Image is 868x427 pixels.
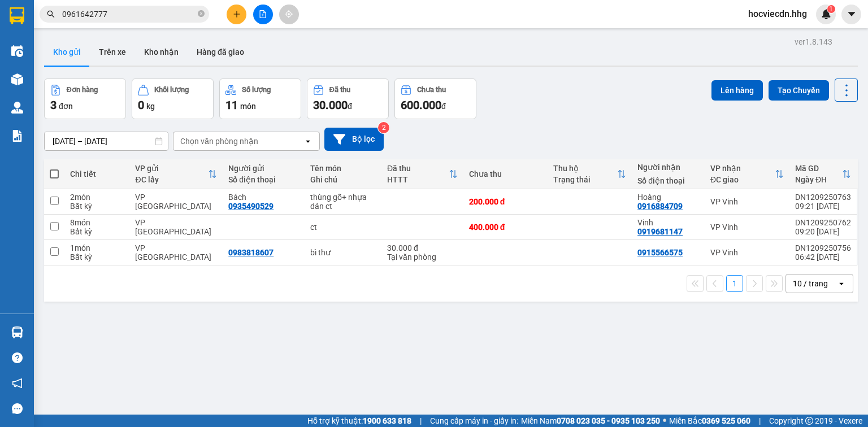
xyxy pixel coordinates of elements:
button: 1 [726,275,743,292]
th: Toggle SortBy [129,159,223,189]
div: 1 món [70,243,124,252]
div: Khối lượng [154,86,189,94]
div: Người nhận [637,163,699,172]
sup: 2 [378,122,389,133]
svg: open [837,279,846,288]
span: đơn [59,102,73,111]
div: 200.000 đ [469,197,542,206]
span: đ [348,102,352,111]
span: Cung cấp máy in - giấy in: [430,415,518,427]
input: Tìm tên, số ĐT hoặc mã đơn [62,8,196,20]
button: Khối lượng0kg [132,79,214,119]
span: 1 [829,5,833,13]
div: 06:42 [DATE] [795,252,851,262]
div: bì thư [310,248,376,257]
div: VP nhận [710,164,775,173]
div: Tại văn phòng [387,252,458,262]
img: warehouse-icon [11,326,23,338]
div: 8 món [70,218,124,227]
button: Kho gửi [44,38,90,66]
div: VP Vinh [710,197,784,206]
span: aim [285,10,293,18]
div: Vinh [637,218,699,227]
button: Hàng đã giao [188,38,253,66]
div: 0915566575 [637,248,683,257]
div: Bất kỳ [70,252,124,262]
img: icon-new-feature [821,9,831,19]
div: Ghi chú [310,175,376,184]
button: Bộ lọc [324,128,384,151]
span: 30.000 [313,98,348,112]
button: Số lượng11món [219,79,301,119]
th: Toggle SortBy [381,159,463,189]
div: Người gửi [228,164,299,173]
span: Miền Nam [521,415,660,427]
div: 30.000 đ [387,243,458,252]
span: file-add [259,10,267,18]
div: VP [GEOGRAPHIC_DATA] [135,243,217,262]
span: | [759,415,761,427]
div: Hoàng [637,193,699,202]
div: ct [310,223,376,232]
div: ĐC giao [710,175,775,184]
img: warehouse-icon [11,45,23,57]
span: close-circle [198,10,205,17]
div: 2 món [70,193,124,202]
div: VP gửi [135,164,208,173]
button: Tạo Chuyến [769,80,829,101]
div: Bất kỳ [70,227,124,236]
input: Select a date range. [45,132,168,150]
span: 11 [225,98,238,112]
button: Đơn hàng3đơn [44,79,126,119]
span: Miền Bắc [669,415,750,427]
button: aim [279,5,299,24]
div: HTTT [387,175,449,184]
th: Toggle SortBy [789,159,857,189]
button: plus [227,5,246,24]
div: 0919681147 [637,227,683,236]
span: 0 [138,98,144,112]
div: Mã GD [795,164,842,173]
div: Bất kỳ [70,202,124,211]
div: Bách [228,193,299,202]
div: Tên món [310,164,376,173]
span: copyright [805,417,813,425]
div: Số lượng [242,86,271,94]
div: Ngày ĐH [795,175,842,184]
button: Trên xe [90,38,135,66]
strong: 1900 633 818 [363,416,411,425]
button: Đã thu30.000đ [307,79,389,119]
div: Đã thu [329,86,350,94]
button: Lên hàng [711,80,763,101]
div: Chọn văn phòng nhận [180,136,258,147]
span: caret-down [847,9,857,19]
button: file-add [253,5,273,24]
div: DN1209250756 [795,243,851,252]
img: solution-icon [11,130,23,142]
div: Số điện thoại [228,175,299,184]
span: Hỗ trợ kỹ thuật: [307,415,411,427]
div: Thu hộ [553,164,617,173]
div: Trạng thái [553,175,617,184]
div: ver 1.8.143 [795,36,832,48]
span: question-circle [12,352,23,363]
strong: 0708 023 035 - 0935 103 250 [557,416,660,425]
svg: open [303,137,313,146]
div: 0916884709 [637,202,683,211]
div: 10 / trang [793,278,828,289]
img: logo-vxr [10,7,24,24]
div: 0983818607 [228,248,274,257]
div: ĐC lấy [135,175,208,184]
span: notification [12,378,23,389]
button: Kho nhận [135,38,188,66]
span: 600.000 [401,98,441,112]
span: món [240,102,256,111]
div: 09:21 [DATE] [795,202,851,211]
span: kg [146,102,155,111]
img: warehouse-icon [11,73,23,85]
div: Đã thu [387,164,449,173]
div: 400.000 đ [469,223,542,232]
span: đ [441,102,446,111]
span: message [12,403,23,414]
button: caret-down [841,5,861,24]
